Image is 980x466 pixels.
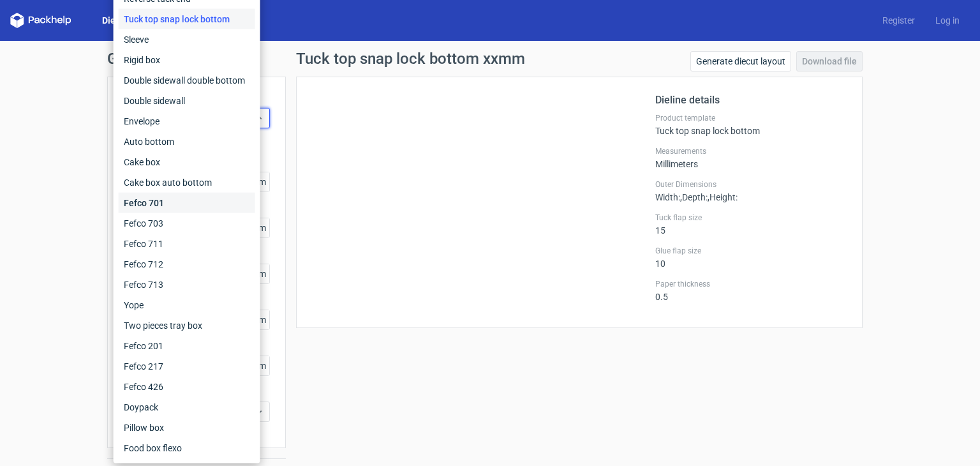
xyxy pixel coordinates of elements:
[655,246,847,269] div: 10
[119,315,255,336] div: Two pieces tray box
[872,14,925,27] a: Register
[655,192,680,202] span: Width :
[119,9,255,29] div: Tuck top snap lock bottom
[708,192,738,202] span: , Height :
[655,146,847,169] div: Millimeters
[655,93,847,108] h2: Dieline details
[119,397,255,417] div: Doypack
[119,70,255,91] div: Double sidewall double bottom
[655,146,847,156] label: Measurements
[119,254,255,274] div: Fefco 712
[690,51,791,71] a: Generate diecut layout
[655,179,847,190] label: Outer Dimensions
[655,213,847,236] div: 15
[107,51,873,66] h1: Generate new dieline
[119,111,255,132] div: Envelope
[119,417,255,438] div: Pillow box
[119,50,255,70] div: Rigid box
[925,14,970,27] a: Log in
[296,51,525,66] h1: Tuck top snap lock bottom xxmm
[119,29,255,50] div: Sleeve
[119,213,255,234] div: Fefco 703
[119,438,255,458] div: Food box flexo
[119,193,255,213] div: Fefco 701
[119,91,255,111] div: Double sidewall
[119,295,255,315] div: Yope
[655,246,847,256] label: Glue flap size
[119,172,255,193] div: Cake box auto bottom
[119,152,255,172] div: Cake box
[92,14,145,27] a: Dielines
[655,113,847,136] div: Tuck top snap lock bottom
[655,213,847,223] label: Tuck flap size
[119,234,255,254] div: Fefco 711
[119,336,255,356] div: Fefco 201
[655,279,847,302] div: 0.5
[119,274,255,295] div: Fefco 713
[655,279,847,289] label: Paper thickness
[119,377,255,397] div: Fefco 426
[119,356,255,377] div: Fefco 217
[680,192,708,202] span: , Depth :
[655,113,847,123] label: Product template
[119,132,255,152] div: Auto bottom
